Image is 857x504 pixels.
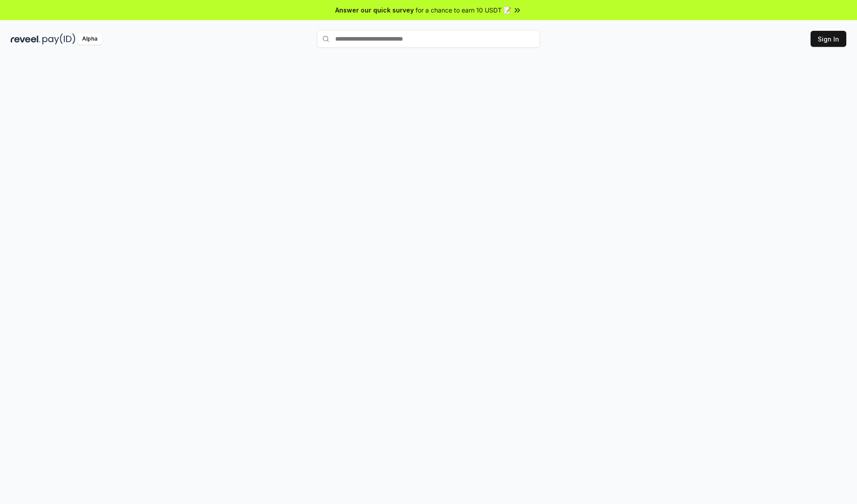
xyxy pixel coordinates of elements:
img: reveel_dark [11,33,41,45]
div: Alpha [77,33,102,45]
span: for a chance to earn 10 USDT 📝 [416,5,511,15]
img: pay_id [42,33,75,45]
button: Sign In [811,31,846,47]
span: Answer our quick survey [335,5,414,15]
